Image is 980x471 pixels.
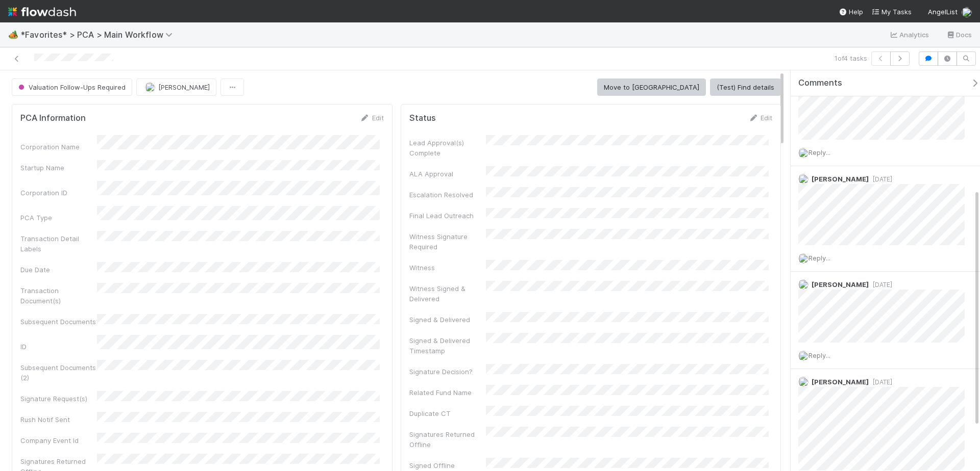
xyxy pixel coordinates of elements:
span: [PERSON_NAME] [812,175,869,183]
a: My Tasks [871,7,912,17]
span: Reply... [808,254,830,262]
h5: PCA Information [20,113,86,123]
div: Due Date [20,265,97,275]
div: ID [20,342,97,352]
a: Edit [360,114,384,122]
span: Reply... [808,148,830,156]
div: Signed & Delivered Timestamp [409,335,486,356]
a: Analytics [889,29,929,41]
div: ALA Approval [409,169,486,179]
div: Witness Signature Required [409,231,486,252]
div: Corporation ID [20,188,97,198]
div: Duplicate CT [409,408,486,418]
img: avatar_218ae7b5-dcd5-4ccc-b5d5-7cc00ae2934f.png [962,7,972,17]
div: Transaction Document(s) [20,285,97,306]
img: avatar_dd78c015-5c19-403d-b5d7-976f9c2ba6b3.png [798,279,808,290]
button: Move to [GEOGRAPHIC_DATA] [597,78,706,96]
button: Valuation Follow-Ups Required [12,78,132,96]
div: Final Lead Outreach [409,211,486,221]
div: Corporation Name [20,142,97,152]
span: [DATE] [869,281,892,289]
img: avatar_218ae7b5-dcd5-4ccc-b5d5-7cc00ae2934f.png [798,253,808,264]
span: Comments [798,78,842,88]
div: Witness [409,263,486,273]
h5: Status [409,113,436,123]
img: avatar_5106bb14-94e9-4897-80de-6ae81081f36d.png [145,82,155,92]
img: avatar_218ae7b5-dcd5-4ccc-b5d5-7cc00ae2934f.png [798,351,808,361]
div: Witness Signed & Delivered [409,283,486,304]
span: *Favorites* > PCA > Main Workflow [20,30,178,40]
span: My Tasks [871,8,912,16]
img: avatar_8d06466b-a936-4205-8f52-b0cc03e2a179.png [798,377,808,387]
span: [PERSON_NAME] [812,378,869,386]
span: [DATE] [869,175,892,183]
img: avatar_218ae7b5-dcd5-4ccc-b5d5-7cc00ae2934f.png [798,148,808,158]
div: Signature Decision? [409,367,486,377]
div: Escalation Resolved [409,190,486,200]
div: Subsequent Documents [20,317,97,327]
img: logo-inverted-e16ddd16eac7371096b0.svg [8,3,76,20]
div: PCA Type [20,213,97,223]
span: [DATE] [869,378,892,386]
span: [PERSON_NAME] [158,83,210,91]
div: Related Fund Name [409,387,486,398]
a: Docs [946,29,972,41]
div: Signatures Returned Offline [409,429,486,450]
span: [PERSON_NAME] [812,280,869,289]
div: Signed & Delivered [409,315,486,325]
div: Lead Approval(s) Complete [409,138,486,158]
span: Reply... [808,351,830,359]
span: Valuation Follow-Ups Required [16,83,126,91]
div: Subsequent Documents (2) [20,362,97,383]
img: avatar_5106bb14-94e9-4897-80de-6ae81081f36d.png [798,174,808,184]
button: [PERSON_NAME] [136,78,216,96]
div: Company Event Id [20,435,97,446]
span: 🏕️ [8,30,18,39]
div: Signature Request(s) [20,394,97,404]
div: Help [839,7,863,17]
div: Startup Name [20,163,97,173]
div: Transaction Detail Labels [20,233,97,254]
button: (Test) Find details [710,78,781,96]
a: Edit [748,114,772,122]
span: AngelList [928,8,958,16]
span: 1 of 4 tasks [835,53,867,63]
div: Rush Notif Sent [20,414,97,425]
